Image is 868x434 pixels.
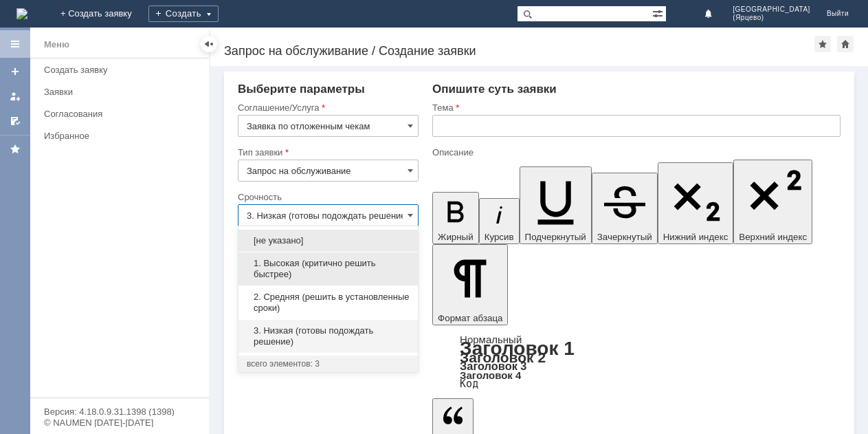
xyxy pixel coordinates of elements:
div: Избранное [44,131,186,141]
span: Жирный [438,232,474,242]
span: Нижний индекс [663,232,728,242]
div: Согласования [44,109,201,119]
button: Курсив [479,198,520,244]
span: 3. Низкая (готовы подождать решение) [247,325,410,347]
a: Согласования [38,103,206,124]
span: Выберите параметры [238,83,365,96]
span: [GEOGRAPHIC_DATA] [733,6,810,14]
span: Зачеркнутый [597,232,652,242]
div: Создать заявку [44,65,201,75]
div: Тип заявки [238,148,416,157]
button: Зачеркнутый [592,173,658,244]
span: Верхний индекс [739,232,807,242]
img: logo [16,8,27,19]
div: Запрос на обслуживание / Создание заявки [224,44,814,58]
a: Заголовок 3 [460,360,526,372]
a: Мои согласования [4,110,26,132]
div: © NAUMEN [DATE]-[DATE] [44,418,195,427]
div: Описание [432,148,838,157]
div: Заявки [44,87,201,97]
div: Добавить в избранное [814,36,831,52]
a: Заголовок 4 [460,369,521,381]
a: Заголовок 1 [460,338,575,359]
a: Создать заявку [4,61,26,83]
span: 2. Средняя (решить в установленные сроки) [247,292,410,314]
a: Код [460,378,478,390]
a: Заявки [38,81,206,102]
span: Курсив [485,232,514,242]
span: (Ярцево) [733,14,810,22]
a: Перейти на домашнюю страницу [16,8,27,19]
div: Версия: 4.18.0.9.31.1398 (1398) [44,407,195,416]
span: Опишите суть заявки [432,83,557,96]
button: Формат абзаца [432,244,508,325]
span: [не указано] [247,235,410,246]
div: Тема [432,103,838,112]
button: Подчеркнутый [520,166,592,244]
button: Нижний индекс [658,162,734,244]
span: 1. Высокая (критично решить быстрее) [247,258,410,280]
div: Меню [44,36,69,53]
span: Подчеркнутый [525,232,586,242]
div: Формат абзаца [432,335,841,389]
div: Создать [148,6,219,22]
div: Срочность [238,193,416,202]
a: Мои заявки [4,85,26,107]
a: Создать заявку [38,59,206,80]
div: Соглашение/Услуга [238,103,416,112]
div: Скрыть меню [201,36,217,52]
div: Сделать домашней страницей [837,36,854,52]
a: Нормальный [460,334,522,345]
button: Жирный [432,192,479,244]
span: Формат абзаца [438,313,502,323]
a: Заголовок 2 [460,349,546,365]
button: Верхний индекс [733,160,812,244]
div: всего элементов: 3 [247,358,410,369]
span: Расширенный поиск [652,6,666,19]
